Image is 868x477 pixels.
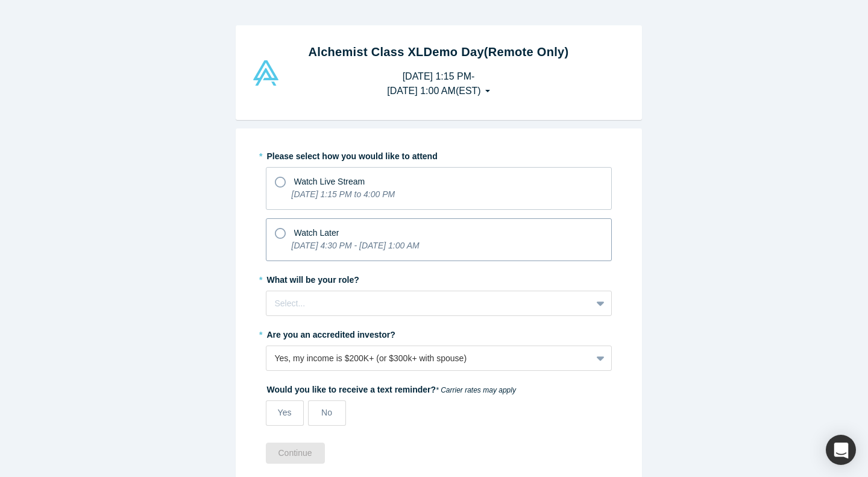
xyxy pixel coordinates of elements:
i: [DATE] 1:15 PM to 4:00 PM [292,189,395,199]
label: Please select how you would like to attend [266,146,612,163]
span: Watch Later [294,228,339,238]
i: [DATE] 4:30 PM - [DATE] 1:00 AM [292,241,420,250]
div: Yes, my income is $200K+ (or $300k+ with spouse) [275,352,583,365]
button: Continue [266,443,325,464]
em: * Carrier rates may apply [436,386,516,394]
label: Are you an accredited investor? [266,324,612,341]
label: What will be your role? [266,270,612,286]
label: Would you like to receive a text reminder? [266,379,612,396]
span: No [321,408,332,417]
span: Watch Live Stream [294,177,365,186]
button: [DATE] 1:15 PM-[DATE] 1:00 AM(EST) [374,65,502,103]
strong: Alchemist Class XL Demo Day (Remote Only) [309,45,569,58]
span: Yes [278,408,292,417]
img: Alchemist Vault Logo [251,60,280,86]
